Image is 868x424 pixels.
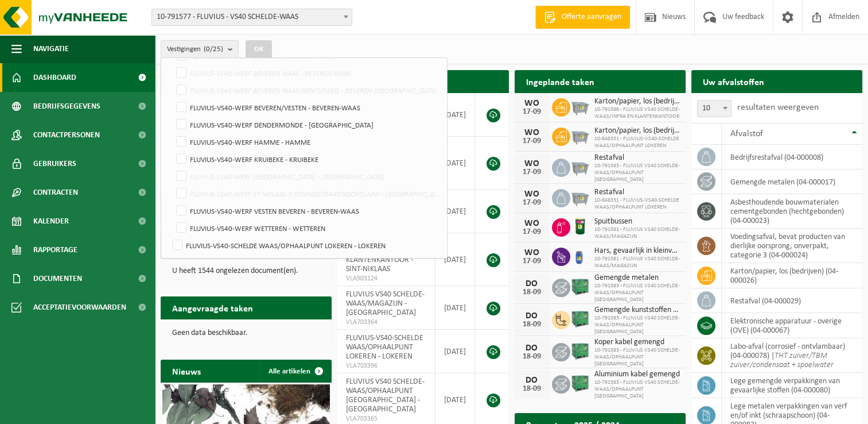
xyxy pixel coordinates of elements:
h2: Ingeplande taken [515,70,606,92]
td: asbesthoudende bouwmaterialen cementgebonden (hechtgebonden) (04-000023) [722,194,862,229]
label: FLUVIUS-VS40-SCHELDE WAAS/OPHAALPUNT LOKEREN - LOKEREN [170,237,440,254]
span: 10-791583 - FLUVIUS VS40 SCHELDE-WAAS/OPHAALPUNT [GEOGRAPHIC_DATA] [594,283,680,303]
img: WB-2500-GAL-GY-01 [570,157,590,176]
div: WO [520,219,543,228]
span: FLUVIUS VS40 SCHELDE-WAAS/OPHAALPUNT [GEOGRAPHIC_DATA] - [GEOGRAPHIC_DATA] [346,377,425,414]
span: Dashboard [33,63,76,92]
span: Rapportage [33,236,77,264]
td: [DATE] [435,286,475,330]
span: Contactpersonen [33,121,100,149]
span: Gebruikers [33,149,76,178]
span: Restafval [594,153,680,163]
div: 17-09 [520,108,543,116]
div: 17-09 [520,168,543,176]
span: 10-791577 - FLUVIUS - VS40 SCHELDE-WAAS [151,9,352,26]
td: [DATE] [435,233,475,286]
span: 10-791583 - FLUVIUS VS40 SCHELDE-WAAS/OPHAALPUNT [GEOGRAPHIC_DATA] [594,163,680,183]
div: 17-09 [520,228,543,236]
span: 10-791583 - FLUVIUS VS40 SCHELDE-WAAS/OPHAALPUNT [GEOGRAPHIC_DATA] [594,315,680,336]
count: (0/25) [204,45,223,53]
span: 10 [698,101,731,117]
img: PB-HB-1400-HPE-GN-01 [570,373,590,393]
h2: Uw afvalstoffen [691,70,776,92]
button: Vestigingen(0/25) [161,40,239,57]
span: FLUVIUS VS40 SCHELDE-WAAS/MAGAZIJN - [GEOGRAPHIC_DATA] [346,290,425,317]
span: Bedrijfsgegevens [33,92,100,121]
span: FLUVIUS-VS40-SCHELDE WAAS/OPHAALPUNT LOKEREN - LOKEREN [346,334,423,361]
span: Restafval [594,188,680,197]
td: elektronische apparatuur - overige (OVE) (04-000067) [722,313,862,338]
label: FLUVIUS-VS40-WERF ST NIKLAAS 3 KONINGSTRAAT/NOORDLAAN - [GEOGRAPHIC_DATA] [174,185,441,202]
span: VLA703396 [346,361,426,371]
img: LP-OT-00060-HPE-21 [570,246,590,265]
label: FLUVIUS-VS40-WERF KRUIBEKE - KRUIBEKE [174,151,441,168]
p: Geen data beschikbaar. [172,329,320,337]
td: lege gemengde verpakkingen van gevaarlijke stoffen (04-000080) [722,373,862,398]
label: FLUVIUS-VS40-WERF HAMME - HAMME [174,133,441,151]
span: 10-848331 - FLUVIUS-VS40-SCHELDE WAAS/OPHAALPUNT LOKEREN [594,197,680,211]
td: gemengde metalen (04-000017) [722,169,862,194]
i: THT zuiver/TBM zuiver/condensaat + spoelwater [730,352,834,369]
span: Karton/papier, los (bedrijven) [594,126,680,136]
span: 10-791586 - FLUVIUS VS40 SCHELDE-WAAS/INFRA EN KLANTENKANTOOR [594,106,680,120]
td: karton/papier, los (bedrijven) (04-000026) [722,263,862,288]
div: DO [520,311,543,321]
img: WB-2500-GAL-GY-01 [570,187,590,207]
label: FLUVIUS-VS40-WERF DENDERMONDE - [GEOGRAPHIC_DATA] [174,116,441,133]
span: 10-791581 - FLUVIUS VS40 SCHELDE-WAAS/MAGAZIJN [594,226,680,240]
label: FLUVIUS-VS40-WERF [GEOGRAPHIC_DATA] - [GEOGRAPHIC_DATA] [174,168,441,185]
img: PB-HB-1400-HPE-GN-01 [570,341,590,361]
span: Kalender [33,207,69,236]
span: Afvalstof [730,129,763,138]
span: VLA703364 [346,318,426,327]
span: VLA903124 [346,274,426,283]
span: Offerte aanvragen [559,11,624,23]
label: FLUVIUS-VS40-WERF WETTEREN - WETTEREN [174,219,441,237]
div: WO [520,128,543,137]
span: Karton/papier, los (bedrijven) [594,97,680,106]
div: 17-09 [520,199,543,207]
span: 10-791583 - FLUVIUS VS40 SCHELDE-WAAS/OPHAALPUNT [GEOGRAPHIC_DATA] [594,379,680,400]
label: FLUVIUS-VS40-WERF BEVEREN WAAS/GENTSEWEG - BEVEREN-[GEOGRAPHIC_DATA] [174,82,441,99]
span: Hars, gevaarlijk in kleinverpakking [594,246,680,256]
a: Offerte aanvragen [535,6,630,29]
div: WO [520,99,543,108]
div: 18-09 [520,385,543,393]
img: WB-2500-GAL-GY-01 [570,126,590,145]
span: 10-848331 - FLUVIUS-VS40-SCHELDE WAAS/OPHAALPUNT LOKEREN [594,136,680,149]
img: PB-HB-1400-HPE-GN-01 [570,309,590,329]
h2: Aangevraagde taken [161,296,264,319]
span: Acceptatievoorwaarden [33,293,126,322]
div: 18-09 [520,288,543,296]
div: 18-09 [520,353,543,361]
span: VLA703365 [346,414,426,423]
div: DO [520,376,543,385]
div: DO [520,279,543,288]
td: voedingsafval, bevat producten van dierlijke oorsprong, onverpakt, categorie 3 (04-000024) [722,229,862,263]
td: [DATE] [435,330,475,373]
div: 17-09 [520,137,543,145]
div: 18-09 [520,321,543,329]
td: restafval (04-000029) [722,288,862,313]
div: 17-09 [520,257,543,265]
a: Alle artikelen [259,360,330,383]
span: 10-791577 - FLUVIUS - VS40 SCHELDE-WAAS [152,9,352,25]
span: 10-791583 - FLUVIUS VS40 SCHELDE-WAAS/OPHAALPUNT [GEOGRAPHIC_DATA] [594,347,680,368]
td: [DATE] [435,93,475,137]
td: [DATE] [435,190,475,233]
img: PB-HB-1400-HPE-GN-01 [570,277,590,296]
div: DO [520,344,543,353]
span: Koper kabel gemengd [594,338,680,347]
label: resultaten weergeven [737,103,819,112]
label: FLUVIUS-VS40-WERF BEVEREN/VESTEN - BEVEREN-WAAS [174,99,441,116]
p: U heeft 1544 ongelezen document(en). [172,267,320,275]
button: OK [246,40,272,59]
img: WB-2500-GAL-GY-01 [570,97,590,116]
div: WO [520,248,543,257]
span: 10-791581 - FLUVIUS VS40 SCHELDE-WAAS/MAGAZIJN [594,256,680,269]
span: Spuitbussen [594,217,680,226]
div: WO [520,159,543,168]
td: labo-afval (corrosief - ontvlambaar) (04-000078) | [722,338,862,373]
h2: Nieuws [161,360,212,382]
